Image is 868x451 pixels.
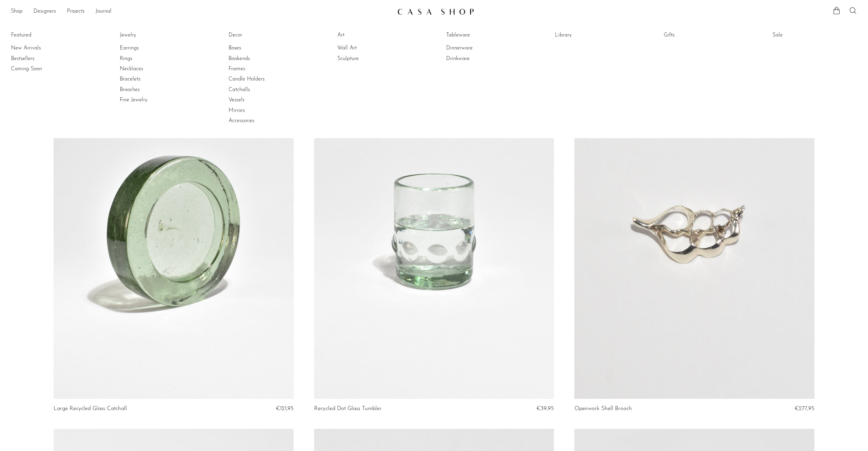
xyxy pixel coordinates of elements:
ul: Jewelry [120,30,171,105]
a: Tableware [446,31,497,39]
a: Rings [120,55,171,62]
nav: Desktop navigation [11,6,392,17]
ul: Decor [229,30,280,126]
a: Necklaces [120,65,171,73]
a: Earrings [120,44,171,52]
a: Accessories [229,117,280,125]
a: Projects [67,7,85,16]
a: Mirrors [229,107,280,114]
a: Art [337,31,388,39]
a: Library [555,31,606,39]
a: Boxes [229,44,280,52]
a: Drinkware [446,55,497,62]
a: Dinnerware [446,44,497,52]
a: Fine Jewelry [120,96,171,104]
a: Journal [95,7,112,16]
a: Wall Art [337,44,388,52]
span: €277,95 [795,406,814,411]
a: Vessels [229,96,280,104]
a: Jewelry [120,31,171,39]
span: €121,95 [276,406,294,411]
a: Catchalls [229,86,280,93]
a: Bestsellers [11,55,62,62]
a: Brooches [120,86,171,93]
a: Candle Holders [229,75,280,83]
ul: Library [555,30,606,43]
a: Decor [229,31,280,39]
span: €39,95 [536,406,554,411]
ul: NEW HEADER MENU [11,6,392,17]
a: Coming Soon [11,65,62,73]
a: Bookends [229,55,280,62]
a: Designers [33,7,56,16]
a: Gifts [664,31,715,39]
ul: Gifts [664,30,715,43]
a: New Arrivals [11,44,62,52]
a: Openwork Shell Brooch [574,406,632,412]
a: Large Recycled Glass Catchall [54,406,127,412]
a: Sale [773,31,824,39]
a: Shop [11,7,23,16]
a: Bracelets [120,75,171,83]
a: Frames [229,65,280,73]
ul: Featured [11,43,62,74]
a: Recycled Dot Glass Tumbler [314,406,382,412]
ul: Sale [773,30,824,43]
ul: Tableware [446,30,497,64]
a: Sculpture [337,55,388,62]
ul: Art [337,30,388,64]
